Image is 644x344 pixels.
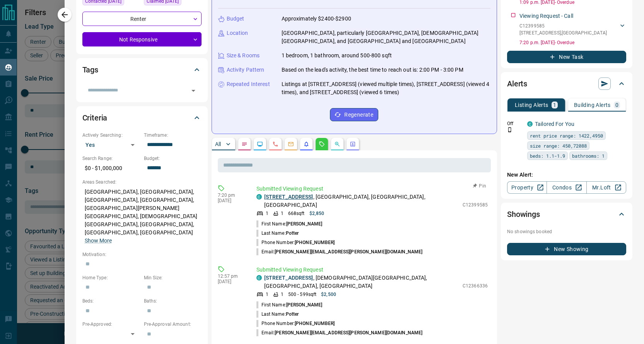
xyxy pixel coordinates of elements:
[507,205,626,224] div: Showings
[463,282,488,289] p: C12366336
[82,108,202,127] div: Criteria
[256,275,262,280] div: condos.ca
[281,210,284,217] p: 1
[519,12,573,20] p: Viewing Request - Call
[241,141,248,147] svg: Notes
[82,12,202,26] div: Renter
[144,298,202,304] p: Baths:
[288,291,316,298] p: 500 - 599 sqft
[218,279,245,284] p: [DATE]
[82,112,108,124] h2: Criteria
[82,132,140,139] p: Actively Searching:
[286,221,322,227] span: [PERSON_NAME]
[82,162,140,175] p: $0 - $1,000,000
[227,52,260,60] p: Size & Rooms
[572,152,605,160] span: bathrooms: 1
[257,141,263,147] svg: Lead Browsing Activity
[309,210,325,217] p: $2,850
[530,152,565,160] span: beds: 1.1-1.9
[264,194,313,200] a: [STREET_ADDRESS]
[519,39,626,46] p: 7:20 p.m. [DATE] - Overdue
[507,228,626,235] p: No showings booked
[286,311,299,317] span: Potter
[264,193,459,209] p: , [GEOGRAPHIC_DATA], [GEOGRAPHIC_DATA], [GEOGRAPHIC_DATA]
[350,141,356,147] svg: Agent Actions
[281,291,284,298] p: 1
[82,321,140,328] p: Pre-Approved:
[82,251,202,258] p: Motivation:
[275,249,422,255] span: [PERSON_NAME][EMAIL_ADDRESS][PERSON_NAME][DOMAIN_NAME]
[553,102,556,108] p: 1
[282,66,463,74] p: Based on the lead's activity, the best time to reach out is: 2:00 PM - 3:00 PM
[507,51,626,63] button: New Task
[218,198,245,203] p: [DATE]
[288,210,305,217] p: 668 sqft
[319,141,325,147] svg: Requests
[266,210,268,217] p: 1
[286,302,322,308] span: [PERSON_NAME]
[321,291,336,298] p: $2,500
[82,32,202,46] div: Not Responsive
[507,77,527,90] h2: Alerts
[256,329,423,336] p: Email:
[256,220,323,227] p: First Name:
[547,181,586,194] a: Condos
[530,142,587,150] span: size range: 450,72088
[463,201,488,208] p: C12399585
[519,21,626,38] div: C12399585[STREET_ADDRESS],[GEOGRAPHIC_DATA]
[188,85,199,96] button: Open
[215,141,221,147] p: All
[82,298,140,304] p: Beds:
[82,139,140,151] div: Yes
[218,193,245,198] p: 7:20 pm
[527,121,533,127] div: condos.ca
[82,186,202,247] p: [GEOGRAPHIC_DATA], [GEOGRAPHIC_DATA], [GEOGRAPHIC_DATA], [GEOGRAPHIC_DATA], [GEOGRAPHIC_DATA][PER...
[275,330,422,335] span: [PERSON_NAME][EMAIL_ADDRESS][PERSON_NAME][DOMAIN_NAME]
[519,22,607,29] p: C12399585
[218,273,245,279] p: 12:57 pm
[82,155,140,162] p: Search Range:
[507,74,626,93] div: Alerts
[256,248,423,255] p: Email:
[295,240,335,245] span: [PHONE_NUMBER]
[330,108,378,121] button: Regenerate
[256,185,488,193] p: Submitted Viewing Request
[82,60,202,79] div: Tags
[507,120,523,127] p: Off
[266,291,268,298] p: 1
[507,171,626,179] p: New Alert:
[144,274,202,281] p: Min Size:
[256,266,488,274] p: Submitted Viewing Request
[530,132,603,139] span: rent price range: 1422,4950
[288,141,294,147] svg: Emails
[282,15,351,23] p: Approximately $2400-$2900
[507,243,626,255] button: New Showing
[256,320,335,327] p: Phone Number:
[282,52,392,60] p: 1 bedroom, 1 bathroom, around 500-800 sqft
[468,182,491,189] button: Pin
[282,80,491,96] p: Listings at [STREET_ADDRESS] (viewed multiple times), [STREET_ADDRESS] (viewed 4 times), and [STR...
[334,141,340,147] svg: Opportunities
[144,155,202,162] p: Budget:
[227,29,248,37] p: Location
[586,181,626,194] a: Mr.Loft
[256,230,299,237] p: Last Name:
[82,64,98,76] h2: Tags
[295,321,335,326] span: [PHONE_NUMBER]
[264,275,313,281] a: [STREET_ADDRESS]
[286,230,299,236] span: Potter
[85,237,112,245] button: Show More
[272,141,278,147] svg: Calls
[227,66,265,74] p: Activity Pattern
[144,321,202,328] p: Pre-Approval Amount:
[227,80,270,88] p: Repeated Interest
[535,121,574,127] a: Tailored For You
[615,102,618,108] p: 0
[256,239,335,246] p: Phone Number:
[574,102,611,108] p: Building Alerts
[519,29,607,36] p: [STREET_ADDRESS] , [GEOGRAPHIC_DATA]
[507,127,512,132] svg: Push Notification Only
[144,132,202,139] p: Timeframe:
[82,179,202,186] p: Areas Searched:
[515,102,548,108] p: Listing Alerts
